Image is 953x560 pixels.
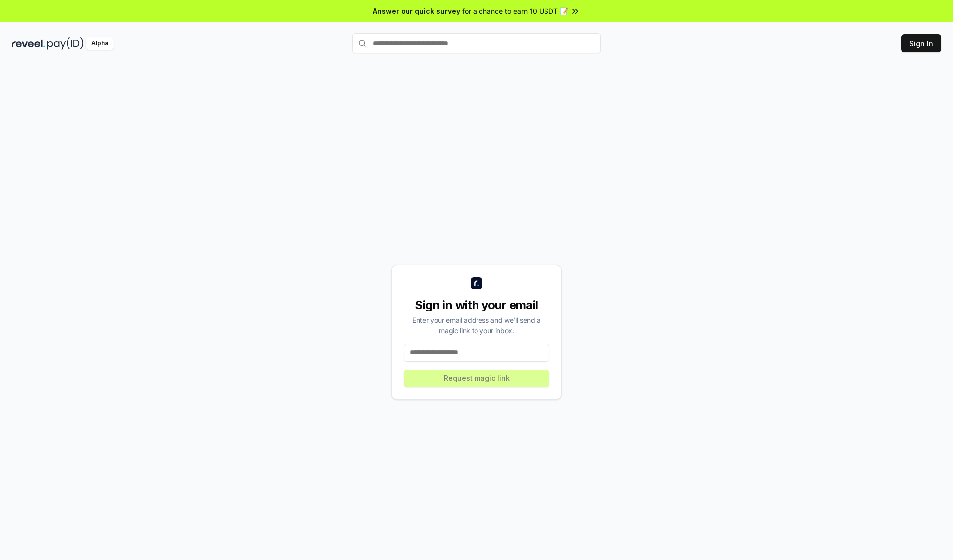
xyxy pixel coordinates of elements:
img: reveel_dark [12,37,45,50]
img: logo_small [471,277,482,289]
button: Sign In [901,34,941,52]
span: Answer our quick survey [373,6,460,16]
img: pay_id [47,37,84,50]
span: for a chance to earn 10 USDT 📝 [462,6,568,16]
div: Alpha [86,37,114,50]
div: Enter your email address and we’ll send a magic link to your inbox. [404,315,549,336]
div: Sign in with your email [404,297,549,313]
